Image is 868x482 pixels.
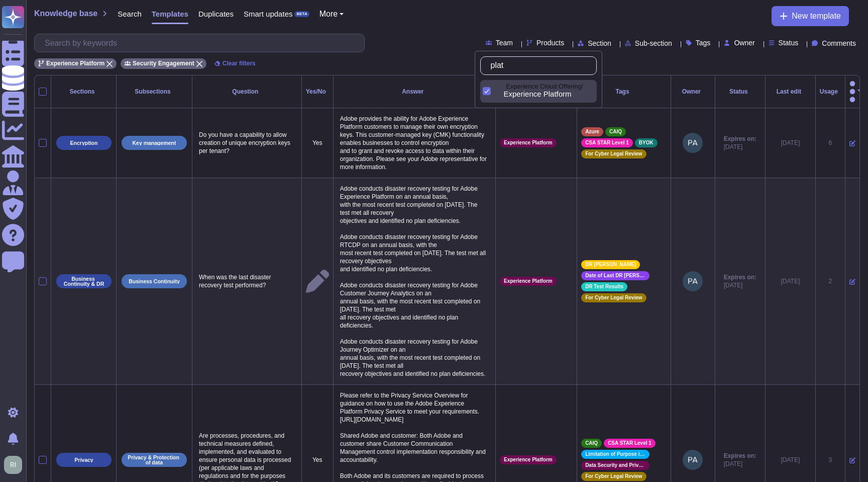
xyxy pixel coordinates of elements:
[34,10,97,18] span: Knowledge base
[585,463,645,468] span: Data Security and Privacy Lifecycle Management
[133,60,194,66] span: Security Engagement
[588,40,611,47] span: Section
[46,60,104,66] span: Experience Platform
[70,140,98,146] p: Encryption
[585,151,642,156] span: For Cyber Legal Review
[338,89,491,95] div: Answer
[581,89,667,95] div: Tags
[585,140,629,145] span: CSA STAR Level 1
[585,295,642,300] span: For Cyber Legal Review
[74,457,93,463] p: Privacy
[734,39,754,46] span: Owner
[294,11,309,17] div: BETA
[196,271,297,292] p: When was the last disaster recovery test performed?
[585,452,645,457] span: Limitation of Purpose in Personal Data Processing
[770,277,811,285] div: [DATE]
[696,39,711,46] span: Tags
[306,139,329,147] p: Yes
[719,89,761,95] div: Status
[770,89,811,95] div: Last edit
[585,262,636,267] span: DR [PERSON_NAME]
[585,273,645,278] span: Date of Last DR [PERSON_NAME]
[496,39,513,46] span: Team
[820,139,841,147] div: 6
[486,57,596,74] input: Search by keywords
[536,39,564,46] span: Products
[770,139,811,147] div: [DATE]
[683,133,703,153] img: user
[504,90,593,99] div: Experience Platform
[683,450,703,470] img: user
[724,273,756,281] span: Expires on:
[4,456,22,474] img: user
[724,281,756,289] span: [DATE]
[319,10,338,18] span: More
[506,84,593,90] p: Experience Cloud Offering/
[820,277,841,285] div: 2
[60,276,108,287] p: Business Continuity & DR
[724,460,756,468] span: [DATE]
[822,40,856,47] span: Comments
[683,271,703,291] img: user
[152,10,188,18] span: Templates
[585,474,642,479] span: For Cyber Legal Review
[306,89,329,95] div: Yes/No
[724,135,756,143] span: Expires on:
[820,89,841,95] div: Usage
[319,10,344,18] button: More
[504,279,553,284] span: Experience Platform
[2,454,29,476] button: user
[639,140,654,145] span: BYOK
[55,89,112,95] div: Sections
[198,10,234,18] span: Duplicates
[820,456,841,464] div: 3
[306,456,329,464] p: Yes
[40,34,364,52] input: Search by keywords
[338,112,491,174] p: Adobe provides the ability for Adobe Experience Platform customers to manage their own encryption...
[504,90,572,99] span: Experience Platform
[724,452,756,460] span: Expires on:
[770,456,811,464] div: [DATE]
[223,60,256,66] span: Clear filters
[496,86,500,97] div: Experience Platform
[118,10,142,18] span: Search
[609,129,622,134] span: CAIQ
[675,89,711,95] div: Owner
[724,143,756,151] span: [DATE]
[125,455,183,465] p: Privacy & Protection of data
[504,457,553,462] span: Experience Platform
[133,140,176,146] p: Key management
[196,89,297,95] div: Question
[635,40,672,47] span: Sub-section
[585,284,623,289] span: DR Test Results
[196,128,297,157] p: Do you have a capability to allow creation of unique encryption keys per tenant?
[244,10,293,18] span: Smart updates
[792,12,841,20] span: New template
[338,182,491,380] p: Adobe conducts disaster recovery testing for Adobe Experience Platform on an annual basis, with t...
[608,441,652,446] span: CSA STAR Level 1
[779,39,799,46] span: Status
[496,80,597,103] div: Experience Platform
[585,441,598,446] span: CAIQ
[585,129,599,134] span: Azure
[129,279,180,284] p: Business Continuity
[504,140,553,145] span: Experience Platform
[772,6,849,26] button: New template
